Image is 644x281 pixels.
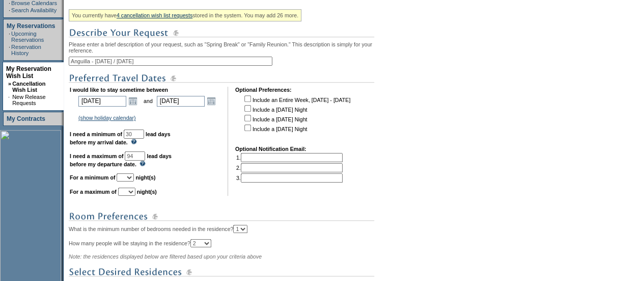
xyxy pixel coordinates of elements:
[8,81,11,87] b: »
[242,94,350,139] td: Include an Entire Week, [DATE] - [DATE] Include a [DATE] Night Include a [DATE] Night Include a [...
[137,189,157,195] b: night(s)
[78,96,126,107] input: Date format: M/D/Y. Shortcut keys: [T] for Today. [UP] or [.] for Next Day. [DOWN] or [,] for Pre...
[236,153,343,162] td: 1.
[9,31,10,43] td: ·
[11,7,57,13] a: Search Availability
[206,95,217,107] a: Open the calendar popup.
[70,131,122,137] b: I need a minimum of
[12,94,45,106] a: New Release Requests
[6,65,51,80] a: My Reservation Wish List
[12,81,45,93] a: Cancellation Wish List
[78,115,136,121] a: (show holiday calendar)
[139,161,146,166] img: questionMark_lightBlue.gif
[70,153,172,167] b: lead days before my departure date.
[69,253,262,260] span: Note: the residences displayed below are filtered based upon your criteria above
[235,87,292,93] b: Optional Preferences:
[7,115,45,122] a: My Contracts
[70,189,117,195] b: For a maximum of
[8,94,11,106] td: ·
[11,31,44,43] a: Upcoming Reservations
[11,44,41,56] a: Reservation History
[70,153,123,159] b: I need a maximum of
[157,96,205,107] input: Date format: M/D/Y. Shortcut keys: [T] for Today. [UP] or [.] for Next Day. [DOWN] or [,] for Pre...
[7,22,55,30] a: My Reservations
[70,87,168,93] b: I would like to stay sometime between
[235,146,306,152] b: Optional Notification Email:
[69,9,301,21] div: You currently have stored in the system. You may add 26 more.
[70,174,115,181] b: For a minimum of
[236,163,343,172] td: 2.
[236,173,343,183] td: 3.
[127,95,138,107] a: Open the calendar popup.
[9,7,10,13] td: ·
[131,139,137,144] img: questionMark_lightBlue.gif
[9,44,10,56] td: ·
[70,131,171,145] b: lead days before my arrival date.
[142,94,154,108] td: and
[135,174,155,181] b: night(s)
[117,12,192,18] a: 4 cancellation wish list requests
[69,210,374,223] img: subTtlRoomPreferences.gif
